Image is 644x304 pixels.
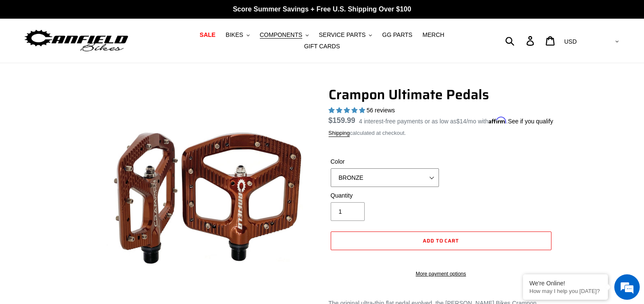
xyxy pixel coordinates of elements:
span: $159.99 [329,116,355,125]
label: Quantity [331,191,439,200]
label: Color [331,157,439,166]
span: MERCH [422,31,444,39]
p: How may I help you today? [529,288,602,294]
div: Minimize live chat window [139,4,160,25]
button: BIKES [222,29,254,41]
h1: Crampon Ultimate Pedals [329,86,554,103]
div: Navigation go back [9,47,22,59]
img: d_696896380_company_1647369064580_696896380 [27,42,48,64]
input: Search [510,31,532,50]
textarea: Type your message and hit 'Enter' [4,209,162,238]
p: 4 interest-free payments or as low as /mo with . [359,115,554,126]
span: BIKES [226,31,243,39]
span: $14 [456,118,466,125]
a: See if you qualify - Learn more about Affirm Financing (opens in modal) [508,118,553,125]
div: Chat with us now [57,47,155,59]
img: Canfield Bikes [23,28,129,54]
a: MERCH [418,29,448,41]
button: SERVICE PARTS [315,29,376,41]
span: We're online! [49,95,117,181]
button: Add to cart [331,231,551,250]
span: COMPONENTS [260,31,302,39]
a: GIFT CARDS [300,41,344,52]
span: Affirm [489,117,506,124]
button: COMPONENTS [256,29,313,41]
div: We're Online! [529,280,602,287]
a: More payment options [331,270,551,278]
a: Shipping [329,130,350,137]
span: SALE [200,31,215,39]
div: calculated at checkout. [329,129,554,137]
span: 56 reviews [366,107,395,114]
a: GG PARTS [378,29,416,41]
a: SALE [195,29,219,41]
span: 4.95 stars [329,107,367,114]
span: GG PARTS [382,31,412,39]
span: GIFT CARDS [304,43,340,50]
span: Add to cart [423,237,459,245]
span: SERVICE PARTS [319,31,366,39]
